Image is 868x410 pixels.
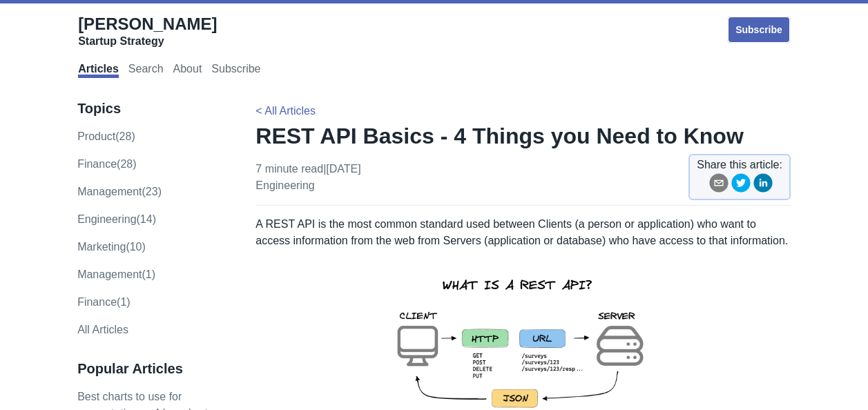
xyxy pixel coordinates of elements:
[77,130,135,142] a: product(28)
[255,161,360,194] p: 7 minute read | [DATE]
[255,179,314,191] a: engineering
[77,269,155,280] a: Management(1)
[77,324,128,335] a: All Articles
[78,63,119,78] a: Articles
[77,296,130,308] a: Finance(1)
[173,63,202,78] a: About
[77,100,226,117] h3: Topics
[753,173,773,197] button: linkedin
[77,158,136,170] a: finance(28)
[78,14,217,48] a: [PERSON_NAME]Startup Strategy
[211,63,260,78] a: Subscribe
[255,105,316,117] a: < All Articles
[78,35,217,48] div: Startup Strategy
[77,360,226,378] h3: Popular Articles
[255,122,791,150] h1: REST API Basics - 4 Things you Need to Know
[731,173,751,197] button: twitter
[78,14,217,33] span: [PERSON_NAME]
[128,63,164,78] a: Search
[77,213,156,225] a: engineering(14)
[697,157,782,173] span: Share this article:
[77,186,162,197] a: management(23)
[709,173,729,197] button: email
[77,241,146,253] a: marketing(10)
[255,216,791,249] p: A REST API is the most common standard used between Clients (a person or application) who want to...
[727,16,791,43] a: Subscribe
